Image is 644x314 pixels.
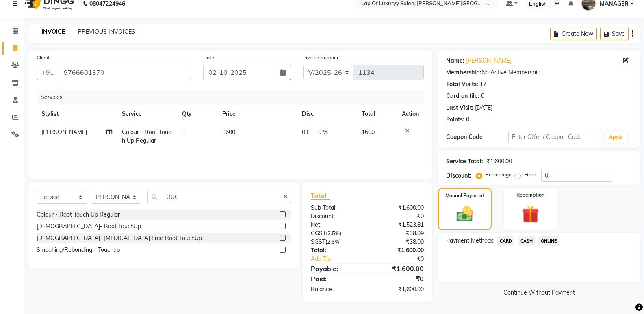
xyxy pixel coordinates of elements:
[446,68,481,77] div: Membership:
[305,285,367,294] div: Balance :
[303,54,338,61] label: Invoice Number
[486,157,512,166] div: ₹1,600.00
[446,56,464,65] div: Name:
[451,204,478,223] img: _cash.svg
[518,236,535,246] span: CASH
[367,274,430,284] div: ₹0
[78,28,135,35] a: PREVIOUS INVOICES
[37,222,141,231] div: [DEMOGRAPHIC_DATA]- Root TouchUp
[508,131,601,143] input: Enter Offer / Coupon Code
[305,274,367,284] div: Paid:
[367,246,430,255] div: ₹1,600.00
[550,28,597,40] button: Create New
[445,192,484,199] label: Manual Payment
[302,128,310,136] span: 0 F
[37,65,59,80] button: +91
[313,128,315,136] span: |
[397,105,424,123] th: Action
[37,54,50,61] label: Client
[446,157,483,166] div: Service Total:
[297,105,357,123] th: Disc
[117,105,177,123] th: Service
[37,105,117,123] th: Stylist
[217,105,297,123] th: Price
[486,171,512,178] label: Percentage
[367,285,430,294] div: ₹1,600.00
[357,105,397,123] th: Total
[37,90,430,105] div: Services
[516,191,544,199] label: Redemption
[327,230,340,236] span: 2.5%
[305,246,367,255] div: Total:
[367,238,430,246] div: ₹38.09
[37,234,202,243] div: [DEMOGRAPHIC_DATA]- [MEDICAL_DATA] Free Root TouchUp
[318,128,328,136] span: 0 %
[41,128,87,136] span: [PERSON_NAME]
[604,131,627,143] button: Apply
[600,28,629,40] button: Save
[378,255,430,263] div: ₹0
[446,104,473,112] div: Last Visit:
[305,264,367,273] div: Payable:
[222,128,235,136] span: 1600
[538,236,559,246] span: ONLINE
[305,221,367,229] div: Net:
[516,204,544,225] img: _gift.svg
[182,128,185,136] span: 1
[311,191,330,200] span: Total
[466,115,469,124] div: 0
[311,230,326,237] span: CGST
[327,238,339,245] span: 2.5%
[480,80,486,89] div: 17
[440,288,638,297] a: Continue Without Payment
[305,238,367,246] div: ( )
[367,204,430,212] div: ₹1,600.00
[37,246,120,254] div: Smoohing/Rebonding - Touchup
[367,264,430,273] div: ₹1,600.00
[203,54,214,61] label: Date
[481,92,484,100] div: 0
[446,115,464,124] div: Points:
[305,204,367,212] div: Sub Total:
[311,238,325,245] span: SGST
[37,210,120,219] div: Colour - Root Touch Up Regular
[446,133,508,141] div: Coupon Code
[466,56,512,65] a: [PERSON_NAME]
[367,221,430,229] div: ₹1,523.81
[305,212,367,221] div: Discount:
[446,236,494,245] span: Payment Methods
[305,255,378,263] a: Add Tip
[177,105,217,123] th: Qty
[38,25,68,39] a: INVOICE
[122,128,171,144] span: Colour - Root Touch Up Regular
[147,191,280,203] input: Search or Scan
[497,236,514,246] span: CARD
[524,171,536,178] label: Fixed
[367,229,430,238] div: ₹38.09
[362,128,375,136] span: 1600
[446,171,471,180] div: Discount:
[59,65,191,80] input: Search by Name/Mobile/Email/Code
[475,104,492,112] div: [DATE]
[446,92,479,100] div: Card on file:
[367,212,430,221] div: ₹0
[305,229,367,238] div: ( )
[446,68,632,77] div: No Active Membership
[446,80,478,89] div: Total Visits:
